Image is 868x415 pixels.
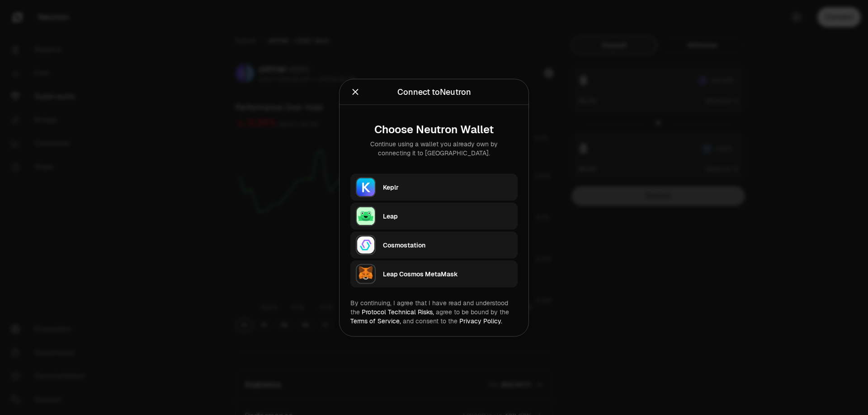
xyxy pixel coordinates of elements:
div: Keplr [383,182,512,191]
div: By continuing, I agree that I have read and understood the agree to be bound by the and consent t... [350,298,518,325]
button: KeplrKeplr [350,173,518,201]
a: Terms of Service, [350,317,401,325]
img: Keplr [356,177,376,197]
img: Leap [356,206,376,226]
div: Leap Cosmos MetaMask [383,269,512,278]
button: CosmostationCosmostation [350,231,518,258]
div: Cosmostation [383,240,512,249]
button: Leap Cosmos MetaMaskLeap Cosmos MetaMask [350,260,518,287]
button: Close [350,85,360,98]
div: Leap [383,211,512,220]
a: Privacy Policy. [459,317,502,325]
div: Choose Neutron Wallet [358,123,510,135]
div: Connect to Neutron [397,85,471,98]
div: Continue using a wallet you already own by connecting it to [GEOGRAPHIC_DATA]. [358,139,510,157]
img: Leap Cosmos MetaMask [356,264,376,284]
img: Cosmostation [356,235,376,255]
button: LeapLeap [350,202,518,229]
a: Protocol Technical Risks, [362,308,434,316]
